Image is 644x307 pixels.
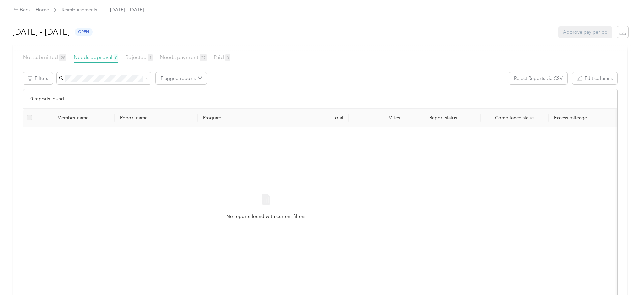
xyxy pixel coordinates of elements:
[160,54,207,60] span: Needs payment
[36,7,49,13] a: Home
[297,115,343,121] div: Total
[125,54,153,60] span: Rejected
[57,115,109,121] div: Member name
[23,54,66,60] span: Not submitted
[23,72,53,84] button: Filters
[115,109,198,127] th: Report name
[214,54,230,60] span: Paid
[225,54,230,61] span: 0
[411,115,475,121] span: Report status
[486,115,543,121] span: Compliance status
[554,115,612,121] p: Excess mileage
[198,109,292,127] th: Program
[13,6,31,14] div: Back
[606,269,644,307] iframe: Everlance-gr Chat Button Frame
[354,115,400,121] div: Miles
[200,54,207,61] span: 27
[12,24,70,40] h1: [DATE] - [DATE]
[226,213,305,220] span: No reports found with current filters
[75,28,93,36] span: open
[62,7,97,13] a: Reimbursements
[23,89,617,109] div: 0 reports found
[110,6,144,13] span: [DATE] - [DATE]
[114,54,118,61] span: 0
[156,72,207,84] button: Flagged reports
[74,54,118,60] span: Needs approval
[509,72,567,84] button: Reject Reports via CSV
[148,54,153,61] span: 1
[35,109,115,127] th: Member name
[572,72,617,84] button: Edit columns
[59,54,66,61] span: 28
